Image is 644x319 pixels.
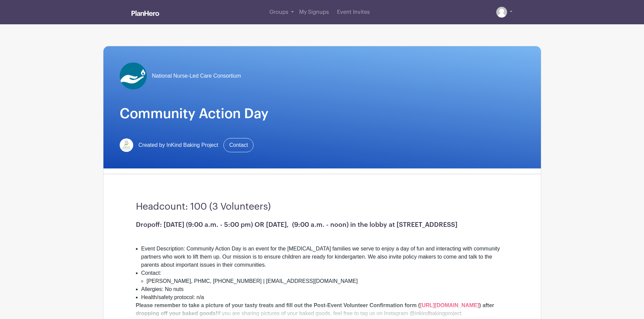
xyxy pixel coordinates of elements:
[152,72,241,80] span: National Nurse-Led Care Consortium
[120,138,133,152] img: InKind-Logo.jpg
[136,301,508,318] div: If you are sharing pictures of your baked goods, feel free to tag us on Instagram @inkindbakingpr...
[496,7,507,18] img: default-ce2991bfa6775e67f084385cd625a349d9dcbb7a52a09fb2fda1e96e2d18dcdb.png
[120,62,147,89] img: nnlcc-crop.png
[420,302,479,308] a: [URL][DOMAIN_NAME]
[141,245,508,269] li: Event Description: Community Action Day is an event for the [MEDICAL_DATA] families we serve to e...
[139,141,218,149] span: Created by InKind Baking Project
[299,9,329,15] span: My Signups
[120,106,525,122] h1: Community Action Day
[141,293,508,301] li: Health/safety protocol: n/a
[136,302,420,308] strong: Please remember to take a picture of your tasty treats and fill out the Post-Event Volunteer Conf...
[136,201,508,213] h3: Headcount: 100 (3 Volunteers)
[147,277,508,285] li: [PERSON_NAME], PHMC, [PHONE_NUMBER] | [EMAIL_ADDRESS][DOMAIN_NAME]
[136,221,508,229] h1: Dropoff: [DATE] (9:00 a.m. - 5:00 pm) OR [DATE], (9:00 a.m. - noon) in the lobby at [STREET_ADDRESS]
[269,9,288,15] span: Groups
[132,10,159,16] img: logo_white-6c42ec7e38ccf1d336a20a19083b03d10ae64f83f12c07503d8b9e83406b4c7d.svg
[136,302,494,316] strong: ) after dropping off your baked goods!
[337,9,370,15] span: Event Invites
[141,285,508,293] li: Allergies: No nuts
[223,138,254,152] a: Contact
[141,269,508,285] li: Contact:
